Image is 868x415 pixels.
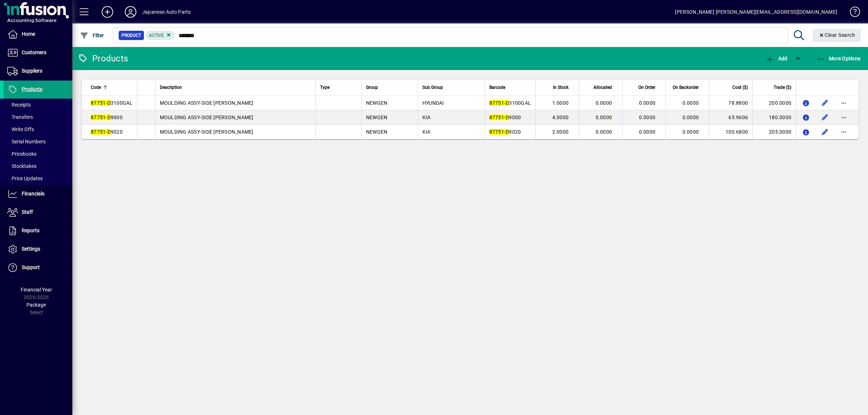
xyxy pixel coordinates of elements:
[4,259,72,277] a: Support
[670,83,705,91] div: On Backorder
[160,114,254,120] span: MOULDING ASSY-SIDE [PERSON_NAME]
[96,5,119,18] button: Add
[4,135,72,148] a: Serial Numbers
[819,112,831,123] button: Edit
[4,172,72,185] a: Price Updates
[146,31,175,40] mat-chip: Activation Status: Active
[160,100,254,106] span: MOULDING ASSY-SIDE [PERSON_NAME]
[766,56,787,61] span: Add
[320,83,329,91] span: Type
[22,68,42,74] span: Suppliers
[838,112,850,123] button: More options
[817,56,861,61] span: More Options
[7,114,33,120] span: Transfers
[160,83,182,91] span: Description
[7,102,31,108] span: Receipts
[4,111,72,123] a: Transfers
[596,114,612,120] span: 0.0000
[91,100,111,106] em: 87751-D
[366,114,388,120] span: NEWGEN
[4,160,72,172] a: Stocktakes
[489,114,509,120] em: 87751-D
[709,125,752,139] td: 100.6800
[732,83,748,91] span: Cost ($)
[819,97,831,109] button: Edit
[7,126,34,132] span: Write Offs
[489,129,521,135] span: 9020
[422,100,444,106] span: HYUNDAI
[91,83,101,91] span: Code
[22,191,44,196] span: Financials
[489,129,509,135] em: 87751-D
[844,1,859,25] a: Knowledge Base
[813,29,861,42] button: Clear
[91,114,111,120] em: 87751-D
[366,83,413,91] div: Group
[639,114,656,120] span: 0.0000
[91,83,133,91] div: Code
[26,302,46,308] span: Package
[709,96,752,110] td: 78.8800
[4,240,72,258] a: Settings
[596,100,612,106] span: 0.0000
[819,126,831,138] button: Edit
[122,32,141,39] span: Product
[91,129,123,135] span: 9020
[627,83,662,91] div: On Order
[422,83,480,91] div: Sub Group
[552,100,569,106] span: 1.0000
[119,5,142,18] button: Profile
[639,100,656,106] span: 0.0000
[4,185,72,203] a: Financials
[752,110,796,125] td: 180.0000
[22,86,42,92] span: Products
[682,100,699,106] span: 0.0000
[764,52,789,65] button: Add
[673,83,699,91] span: On Backorder
[752,96,796,110] td: 200.0000
[22,228,39,233] span: Reports
[78,53,128,64] div: Products
[838,126,850,138] button: More options
[320,83,357,91] div: Type
[91,129,111,135] em: 87751-D
[366,129,388,135] span: NEWGEN
[7,176,43,181] span: Price Updates
[489,114,521,120] span: 9000
[675,6,837,18] div: [PERSON_NAME] [PERSON_NAME][EMAIL_ADDRESS][DOMAIN_NAME]
[149,33,164,38] span: Active
[838,97,850,109] button: More options
[4,222,72,240] a: Reports
[22,209,33,215] span: Staff
[4,203,72,221] a: Staff
[489,83,505,91] span: Barcode
[22,49,46,55] span: Customers
[80,33,104,38] span: Filter
[7,139,46,144] span: Serial Numbers
[22,31,35,37] span: Home
[78,29,106,42] button: Filter
[4,148,72,160] a: Pricebooks
[489,83,531,91] div: Barcode
[593,83,612,91] span: Allocated
[142,6,191,18] div: Japanese Auto Parts
[91,100,133,106] span: 3100GAL
[7,151,37,157] span: Pricebooks
[596,129,612,135] span: 0.0000
[4,99,72,111] a: Receipts
[682,114,699,120] span: 0.0000
[21,287,52,293] span: Financial Year
[774,83,791,91] span: Trade ($)
[638,83,655,91] span: On Order
[489,100,531,106] span: 3100GAL
[489,100,509,106] em: 87751-D
[4,123,72,135] a: Write Offs
[552,114,569,120] span: 4.0000
[553,83,569,91] span: In Stock
[552,129,569,135] span: 2.0000
[7,163,37,169] span: Stocktakes
[4,44,72,62] a: Customers
[22,246,40,252] span: Settings
[540,83,575,91] div: In Stock
[422,114,431,120] span: KIA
